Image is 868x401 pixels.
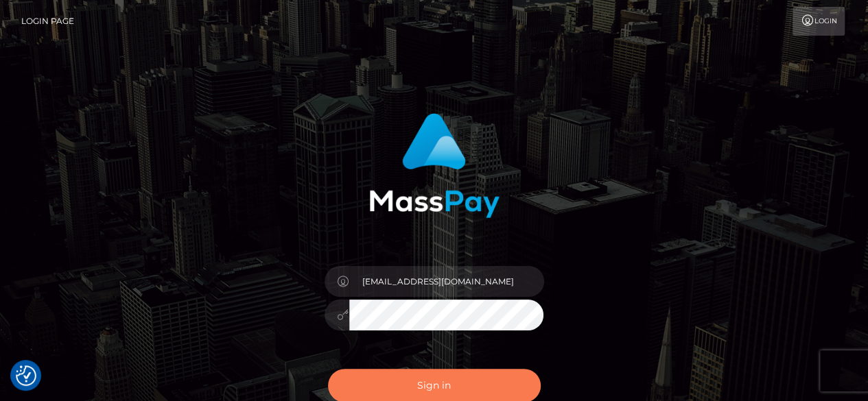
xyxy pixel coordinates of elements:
[21,7,74,36] a: Login Page
[793,7,845,36] a: Login
[16,365,36,386] img: Revisit consent button
[369,113,500,218] img: MassPay Login
[349,266,544,297] input: Username...
[16,365,36,386] button: Consent Preferences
